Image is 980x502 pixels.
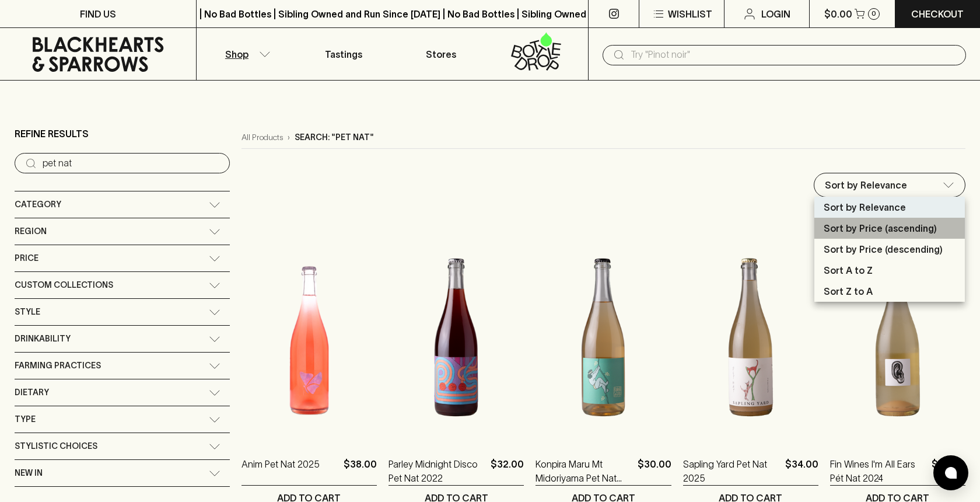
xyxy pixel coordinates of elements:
p: Sort by Price (descending) [824,242,943,256]
p: Sort Z to A [824,284,873,298]
img: bubble-icon [945,467,957,479]
p: Sort by Relevance [824,200,906,214]
p: Sort by Price (ascending) [824,221,937,235]
p: Sort A to Z [824,263,873,277]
